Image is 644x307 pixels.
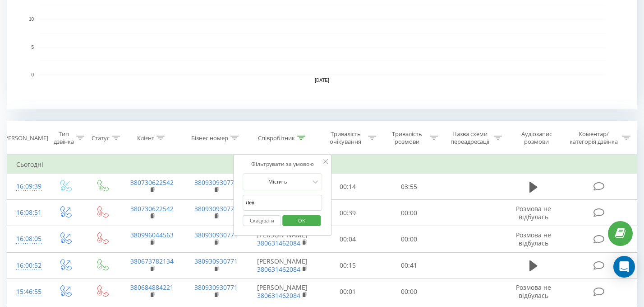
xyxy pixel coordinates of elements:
[16,257,37,274] div: 16:00:52
[7,156,637,174] td: Сьогодні
[386,130,427,146] div: Тривалість розмови
[194,283,238,292] a: 380930930771
[130,231,174,239] a: 380996044563
[16,283,37,301] div: 15:46:55
[194,231,238,239] a: 380930930771
[289,213,314,227] span: OK
[258,134,295,142] div: Співробітник
[516,231,551,247] span: Розмова не відбулась
[317,252,378,279] td: 00:15
[516,204,551,221] span: Розмова не відбулась
[16,204,37,222] div: 16:08:51
[567,130,620,146] div: Коментар/категорія дзвінка
[613,256,635,278] div: Open Intercom Messenger
[248,279,317,305] td: [PERSON_NAME]
[194,178,238,187] a: 380930930771
[16,230,37,248] div: 16:08:05
[317,226,378,252] td: 00:04
[54,130,74,146] div: Тип дзвінка
[130,204,174,213] a: 380730622542
[31,72,34,77] text: 0
[257,239,300,247] a: 380631462084
[243,195,322,211] input: Введіть значення
[448,130,492,146] div: Назва схеми переадресації
[137,134,154,142] div: Клієнт
[243,215,281,227] button: Скасувати
[130,283,174,292] a: 380684884221
[516,283,551,300] span: Розмова не відбулась
[325,130,366,146] div: Тривалість очікування
[512,130,561,146] div: Аудіозапис розмови
[191,134,228,142] div: Бізнес номер
[315,78,329,83] text: [DATE]
[243,160,322,169] div: Фільтрувати за умовою
[248,226,317,252] td: [PERSON_NAME]
[29,17,34,22] text: 10
[194,204,238,213] a: 380930930771
[130,257,174,265] a: 380673782134
[317,279,378,305] td: 00:01
[92,134,110,142] div: Статус
[378,200,440,226] td: 00:00
[130,178,174,187] a: 380730622542
[194,257,238,265] a: 380930930771
[257,291,300,300] a: 380631462084
[378,174,440,200] td: 03:55
[282,215,321,227] button: OK
[3,134,48,142] div: [PERSON_NAME]
[378,226,440,252] td: 00:00
[378,252,440,279] td: 00:41
[378,279,440,305] td: 00:00
[248,252,317,279] td: [PERSON_NAME]
[16,178,37,195] div: 16:09:39
[317,174,378,200] td: 00:14
[317,200,378,226] td: 00:39
[257,265,300,274] a: 380631462084
[31,45,34,50] text: 5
